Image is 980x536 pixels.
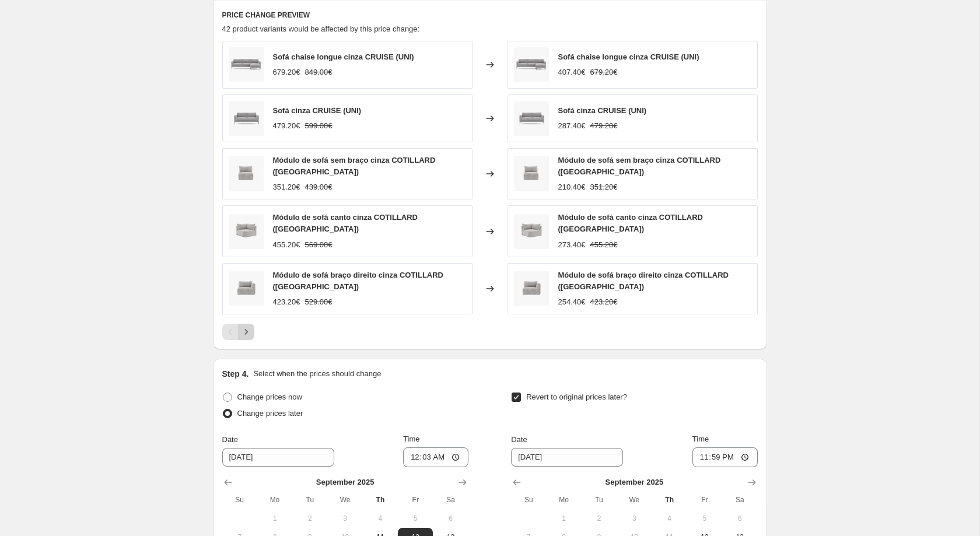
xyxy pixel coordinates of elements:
th: Thursday [363,491,398,509]
span: Mo [262,495,288,505]
span: Tu [297,495,323,505]
span: Módulo de sofá braço direito cinza COTILLARD ([GEOGRAPHIC_DATA]) [558,271,729,291]
span: 1 [551,514,577,523]
th: Monday [547,491,582,509]
div: 679.20€ [273,66,300,78]
div: 407.40€ [558,66,586,78]
span: Th [367,495,393,505]
span: We [332,495,358,505]
button: Friday September 5 2025 [398,509,433,528]
span: Fr [402,495,428,505]
h6: PRICE CHANGE PREVIEW [222,10,758,20]
input: 9/11/2025 [222,448,334,467]
button: Show next month, October 2025 [744,474,760,491]
img: 144689644_1_1_80x.jpg [514,156,549,191]
span: Sa [437,495,463,505]
span: 3 [621,514,647,523]
div: 254.40€ [558,296,586,308]
span: Tu [586,495,612,505]
span: Módulo de sofá sem braço cinza COTILLARD ([GEOGRAPHIC_DATA]) [273,156,436,176]
th: Friday [398,491,433,509]
span: Time [692,435,709,443]
span: Th [656,495,682,505]
span: Su [227,495,253,505]
button: Saturday September 6 2025 [433,509,468,528]
span: Mo [551,495,577,505]
span: Sofá cinza CRUISE (UNI) [558,106,647,115]
span: 4 [367,514,393,523]
span: 1 [262,514,288,523]
img: 144689645_1_1_80x.jpg [514,271,549,306]
span: 3 [332,514,358,523]
span: Sa [727,495,752,505]
th: Friday [687,491,722,509]
strike: 529.00€ [305,296,332,308]
h2: Step 4. [222,368,249,380]
strike: 599.00€ [305,120,332,132]
strike: 479.20€ [590,120,618,132]
th: Tuesday [582,491,617,509]
span: Time [403,435,419,443]
th: Thursday [652,491,687,509]
button: Tuesday September 2 2025 [292,509,327,528]
span: Revert to original prices later? [526,393,627,401]
span: Módulo de sofá sem braço cinza COTILLARD ([GEOGRAPHIC_DATA]) [558,156,721,176]
span: 6 [727,514,752,523]
div: 273.40€ [558,239,586,251]
span: 4 [656,514,682,523]
div: 210.40€ [558,181,586,193]
span: Sofá chaise longue cinza CRUISE (UNI) [273,52,414,61]
strike: 423.20€ [590,296,618,308]
span: Date [511,435,527,444]
button: Show next month, October 2025 [454,474,471,491]
button: Thursday September 4 2025 [652,509,687,528]
img: 144689644_1_1_80x.jpg [229,156,264,191]
input: 9/11/2025 [511,448,623,467]
div: 423.20€ [273,296,300,308]
button: Monday September 1 2025 [547,509,582,528]
div: 479.20€ [273,120,300,132]
strike: 351.20€ [590,181,618,193]
img: 144689647_1_1_80x.jpg [229,214,264,249]
th: Tuesday [292,491,327,509]
span: 2 [297,514,323,523]
span: 5 [402,514,428,523]
span: 5 [692,514,717,523]
span: Su [516,495,541,505]
span: Date [222,435,238,444]
th: Wednesday [617,491,652,509]
span: 42 product variants would be affected by this price change: [222,24,420,33]
th: Monday [257,491,292,509]
th: Wednesday [327,491,362,509]
th: Saturday [433,491,468,509]
span: Sofá cinza CRUISE (UNI) [273,106,362,115]
img: 144689126_1_1_80x.jpg [514,101,549,136]
img: 144689127_1_1_80x.jpg [514,47,549,82]
img: 144689127_1_1_80x.jpg [229,47,264,82]
div: 455.20€ [273,239,300,251]
div: 287.40€ [558,120,586,132]
th: Sunday [222,491,257,509]
th: Sunday [511,491,546,509]
span: Fr [692,495,717,505]
strike: 439.00€ [305,181,332,193]
button: Friday September 5 2025 [687,509,722,528]
strike: 679.20€ [590,66,618,78]
span: Change prices now [237,393,302,401]
p: Select when the prices should change [253,368,381,380]
th: Saturday [722,491,757,509]
img: 144689126_1_1_80x.jpg [229,101,264,136]
span: Módulo de sofá canto cinza COTILLARD ([GEOGRAPHIC_DATA]) [273,213,418,233]
span: 2 [586,514,612,523]
img: 144689647_1_1_80x.jpg [514,214,549,249]
button: Wednesday September 3 2025 [617,509,652,528]
span: Change prices later [237,409,303,418]
img: 144689645_1_1_80x.jpg [229,271,264,306]
span: We [621,495,647,505]
strike: 569.00€ [305,239,332,251]
button: Thursday September 4 2025 [363,509,398,528]
button: Saturday September 6 2025 [722,509,757,528]
span: Módulo de sofá canto cinza COTILLARD ([GEOGRAPHIC_DATA]) [558,213,703,233]
button: Tuesday September 2 2025 [582,509,617,528]
button: Show previous month, August 2025 [509,474,525,491]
